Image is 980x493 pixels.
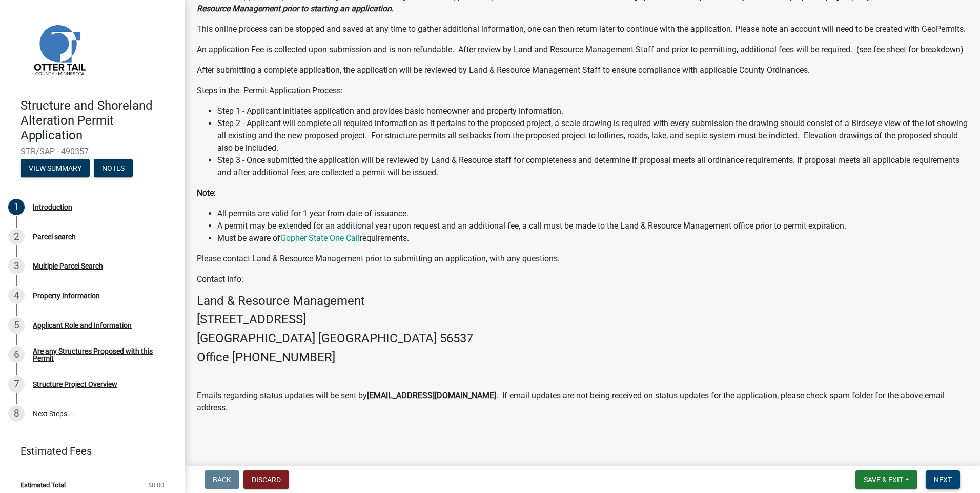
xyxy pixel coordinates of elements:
button: Back [205,470,239,489]
a: Estimated Fees [8,441,168,461]
div: Introduction [33,203,72,211]
div: 1 [8,199,25,215]
p: Please contact Land & Resource Management prior to submitting an application, with any questions. [197,253,968,265]
li: Step 1 - Applicant initiates application and provides basic homeowner and property information. [217,105,968,117]
button: Notes [94,159,133,177]
p: An application Fee is collected upon submission and is non-refundable. After review by Land and R... [197,44,968,56]
div: 6 [8,346,25,363]
li: All permits are valid for 1 year from date of issuance. [217,208,968,220]
div: 3 [8,258,25,274]
p: Steps in the Permit Application Process: [197,85,968,97]
div: 4 [8,287,25,304]
h4: [STREET_ADDRESS] [197,312,968,327]
span: STR/SAP - 490357 [21,147,164,156]
div: 2 [8,229,25,245]
wm-modal-confirm: Notes [94,165,133,173]
h4: Structure and Shoreland Alteration Permit Application [21,98,176,142]
div: Property Information [33,292,100,299]
div: Parcel search [33,233,76,240]
button: Save & Exit [855,470,917,489]
h4: Office [PHONE_NUMBER] [197,350,968,365]
div: Are any Structures Proposed with this Permit [33,347,168,362]
span: $0.00 [148,482,164,488]
span: Estimated Total [21,482,66,488]
p: This online process can be stopped and saved at any time to gather additional information, one ca... [197,23,968,35]
h4: Land & Resource Management [197,294,968,309]
wm-modal-confirm: Summary [21,165,90,173]
div: Applicant Role and Information [33,322,132,329]
div: Multiple Parcel Search [33,262,103,270]
div: 7 [8,376,25,393]
li: Step 3 - Once submitted the application will be reviewed by Land & Resource staff for completenes... [217,154,968,179]
span: Save & Exit [864,476,903,484]
div: 5 [8,317,25,334]
p: Contact Info: [197,273,968,285]
p: Emails regarding status updates will be sent by . If email updates are not being received on stat... [197,389,968,414]
span: Next [934,476,952,484]
h4: [GEOGRAPHIC_DATA] [GEOGRAPHIC_DATA] 56537 [197,331,968,346]
span: Back [213,476,231,484]
li: Step 2 - Applicant will complete all required information as it pertains to the proposed project,... [217,117,968,154]
div: Structure Project Overview [33,381,117,388]
strong: [EMAIL_ADDRESS][DOMAIN_NAME] [367,391,496,400]
button: Next [926,470,960,489]
li: Must be aware of requirements. [217,232,968,244]
p: After submitting a complete application, the application will be reviewed by Land & Resource Mana... [197,64,968,76]
div: 8 [8,405,25,422]
a: Gopher State One Call [280,233,360,243]
button: Discard [243,470,289,489]
strong: Note: [197,188,216,198]
li: A permit may be extended for an additional year upon request and an additional fee, a call must b... [217,220,968,232]
button: View Summary [21,159,90,177]
img: Otter Tail County, Minnesota [21,11,97,88]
